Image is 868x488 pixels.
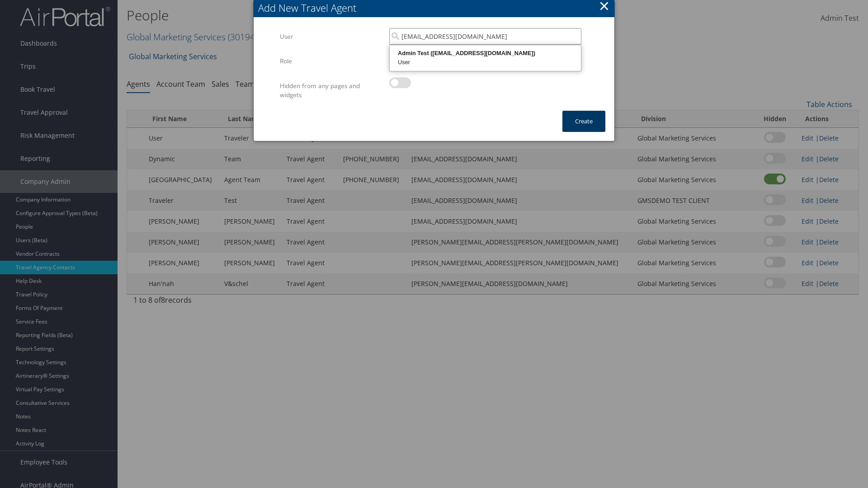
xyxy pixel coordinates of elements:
div: User [391,58,580,67]
label: Hidden from any pages and widgets [280,77,382,104]
input: Search Users [389,28,581,45]
label: Role [280,52,382,70]
div: Add New Travel Agent [258,1,614,15]
label: User [280,28,382,45]
div: Admin Test ([EMAIL_ADDRESS][DOMAIN_NAME]) [391,49,580,58]
button: Create [562,111,605,132]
